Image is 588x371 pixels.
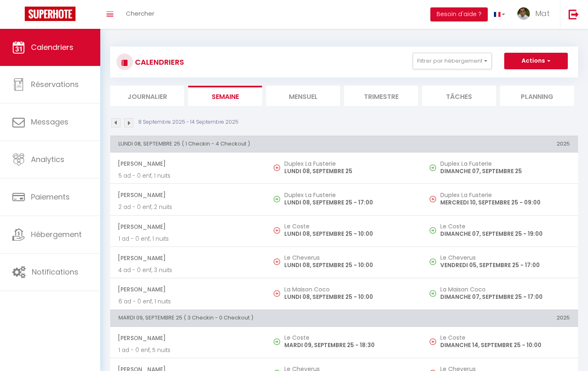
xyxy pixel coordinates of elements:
[440,160,570,167] h5: Duplex La Fusterie
[284,341,414,350] p: MARDI 09, SEPTEMBRE 25 - 18:30
[284,293,414,301] p: LUNDI 08, SEPTEMBRE 25 - 10:00
[500,86,574,106] li: Planning
[110,136,422,152] th: LUNDI 08, SEPTEMBRE 25 ( 1 Checkin - 4 Checkout )
[118,266,258,275] p: 4 ad - 0 enf, 3 nuits
[440,230,570,238] p: DIMANCHE 07, SEPTEMBRE 25 - 19:00
[274,227,280,234] img: NO IMAGE
[110,86,184,106] li: Journalier
[440,286,570,293] h5: La Maison Coco
[440,254,570,261] h5: Le Cheverus
[274,290,280,297] img: NO IMAGE
[422,310,578,326] th: 2025
[284,160,414,167] h5: Duplex La Fusterie
[284,192,414,198] h5: Duplex La Fusterie
[118,297,258,306] p: 6 ad - 0 enf, 1 nuits
[126,9,154,18] span: Chercher
[118,250,258,266] span: [PERSON_NAME]
[118,187,258,203] span: [PERSON_NAME]
[31,42,73,52] span: Calendriers
[430,338,436,345] img: NO IMAGE
[430,164,436,171] img: NO IMAGE
[569,9,579,19] img: logout
[440,334,570,341] h5: Le Coste
[31,117,68,127] span: Messages
[284,261,414,270] p: LUNDI 08, SEPTEMBRE 25 - 10:00
[284,223,414,230] h5: Le Coste
[7,3,31,28] button: Ouvrir le widget de chat LiveChat
[440,198,570,207] p: MERCREDI 10, SEPTEMBRE 25 - 09:00
[535,8,550,19] span: Mat
[440,192,570,198] h5: Duplex La Fusterie
[274,164,280,171] img: NO IMAGE
[284,286,414,293] h5: La Maison Coco
[274,258,280,265] img: NO IMAGE
[118,219,258,235] span: [PERSON_NAME]
[266,86,340,106] li: Mensuel
[440,261,570,270] p: VENDREDI 05, SEPTEMBRE 25 - 17:00
[188,86,262,106] li: Semaine
[118,282,258,297] span: [PERSON_NAME]
[31,79,79,89] span: Réservations
[133,53,184,71] h3: CALENDRIERS
[430,7,488,21] button: Besoin d'aide ?
[138,118,239,126] p: 8 Septembre 2025 - 14 Septembre 2025
[284,334,414,341] h5: Le Coste
[31,192,70,202] span: Paiements
[118,330,258,346] span: [PERSON_NAME]
[344,86,418,106] li: Trimestre
[413,53,492,69] button: Filtrer par hébergement
[440,341,570,350] p: DIMANCHE 14, SEPTEMBRE 25 - 10:00
[430,196,436,202] img: NO IMAGE
[284,198,414,207] p: LUNDI 08, SEPTEMBRE 25 - 17:00
[31,154,64,164] span: Analytics
[32,267,78,277] span: Notifications
[31,229,82,240] span: Hébergement
[284,254,414,261] h5: Le Cheverus
[440,293,570,301] p: DIMANCHE 07, SEPTEMBRE 25 - 17:00
[118,156,258,171] span: [PERSON_NAME]
[440,167,570,176] p: DIMANCHE 07, SEPTEMBRE 25
[25,7,76,21] img: Super Booking
[118,346,258,355] p: 1 ad - 0 enf, 5 nuits
[430,290,436,297] img: NO IMAGE
[118,171,258,180] p: 5 ad - 0 enf, 1 nuits
[110,310,422,326] th: MARDI 09, SEPTEMBRE 25 ( 3 Checkin - 0 Checkout )
[430,227,436,234] img: NO IMAGE
[440,223,570,230] h5: Le Coste
[517,7,530,20] img: ...
[504,53,568,69] button: Actions
[118,203,258,211] p: 2 ad - 0 enf, 2 nuits
[284,230,414,238] p: LUNDI 08, SEPTEMBRE 25 - 10:00
[430,258,436,265] img: NO IMAGE
[284,167,414,176] p: LUNDI 08, SEPTEMBRE 25
[422,86,496,106] li: Tâches
[118,235,258,243] p: 1 ad - 0 enf, 1 nuits
[422,136,578,152] th: 2025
